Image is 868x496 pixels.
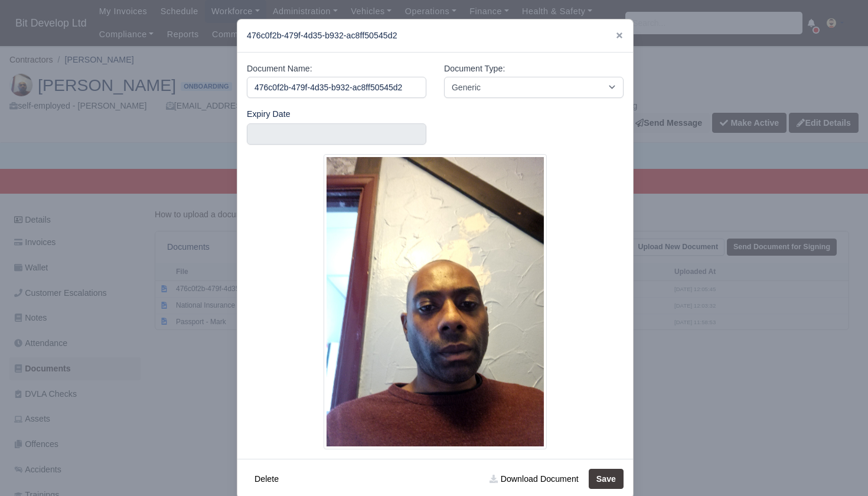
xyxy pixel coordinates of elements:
button: Delete [247,469,286,489]
label: Document Name: [247,62,312,76]
label: Expiry Date [247,107,291,121]
button: Save [589,469,624,489]
a: Download Document [482,469,586,489]
label: Document Type: [444,62,505,76]
div: 476c0f2b-479f-4d35-b932-ac8ff50545d2 [237,19,633,53]
iframe: Chat Widget [809,439,868,496]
